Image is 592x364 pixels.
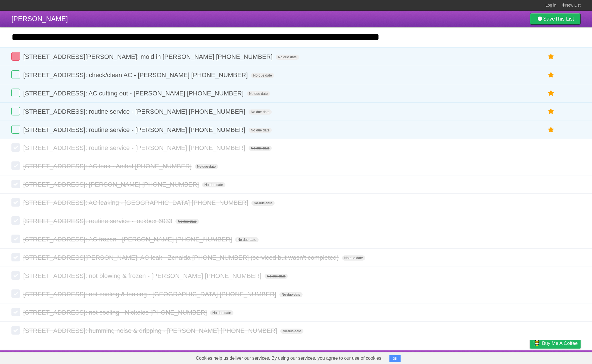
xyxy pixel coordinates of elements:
[175,219,199,224] span: No due date
[11,216,20,225] label: Done
[11,52,20,61] label: Done
[11,271,20,280] label: Done
[23,126,247,133] span: [STREET_ADDRESS]: routine service - [PERSON_NAME] [PHONE_NUMBER]
[473,352,496,363] a: Developers
[249,109,272,115] span: No due date
[11,107,20,115] label: Done
[11,308,20,316] label: Done
[251,201,275,206] span: No due date
[23,272,263,279] span: [STREET_ADDRESS]: not blowing & frozen - [PERSON_NAME] [PHONE_NUMBER]
[530,338,581,349] a: Buy me a coffee
[542,338,578,348] span: Buy me a coffee
[389,355,401,362] button: OK
[210,310,233,315] span: No due date
[23,53,274,60] span: [STREET_ADDRESS][PERSON_NAME]: mold in [PERSON_NAME] [PHONE_NUMBER]
[546,125,557,135] label: Star task
[23,163,193,170] span: [STREET_ADDRESS]: AC leak - Anibal [PHONE_NUMBER]
[195,164,218,169] span: No due date
[249,128,272,133] span: No due date
[249,146,272,151] span: No due date
[265,274,288,279] span: No due date
[23,254,340,261] span: [STREET_ADDRESS][PERSON_NAME]: AC leak - Zenaida [PHONE_NUMBER] (serviced but wasn't completed)
[235,237,258,242] span: No due date
[23,71,249,79] span: [STREET_ADDRESS]: check/clean AC - [PERSON_NAME] [PHONE_NUMBER]
[23,108,247,115] span: [STREET_ADDRESS]: routine service - [PERSON_NAME] [PHONE_NUMBER]
[546,107,557,116] label: Star task
[251,73,274,78] span: No due date
[11,125,20,134] label: Done
[23,144,247,151] span: [STREET_ADDRESS]: routine service - [PERSON_NAME] [PHONE_NUMBER]
[11,143,20,152] label: Done
[503,352,516,363] a: Terms
[11,326,20,335] label: Done
[23,291,278,298] span: [STREET_ADDRESS]: not cooling & leaking - [GEOGRAPHIC_DATA] [PHONE_NUMBER]
[23,181,200,188] span: [STREET_ADDRESS]: [PERSON_NAME] [PHONE_NUMBER]
[23,90,245,97] span: [STREET_ADDRESS]: AC cutting out - [PERSON_NAME] [PHONE_NUMBER]
[11,253,20,261] label: Done
[11,70,20,79] label: Done
[545,352,581,363] a: Suggest a feature
[11,198,20,207] label: Done
[11,289,20,298] label: Done
[23,327,279,334] span: [STREET_ADDRESS]: humming noise & dripping - [PERSON_NAME] [PHONE_NUMBER]
[555,16,574,22] b: This List
[23,217,174,225] span: [STREET_ADDRESS]: routine service - lockbox 6033
[279,292,303,297] span: No due date
[342,255,365,261] span: No due date
[23,236,233,243] span: [STREET_ADDRESS]: AC frozen - [PERSON_NAME] [PHONE_NUMBER]
[546,89,557,98] label: Star task
[23,199,250,206] span: [STREET_ADDRESS]: AC leaking - [GEOGRAPHIC_DATA] [PHONE_NUMBER]
[247,91,270,96] span: No due date
[276,55,299,60] span: No due date
[454,352,466,363] a: About
[523,352,537,363] a: Privacy
[11,15,68,23] span: [PERSON_NAME]
[546,70,557,80] label: Star task
[23,309,208,316] span: [STREET_ADDRESS]: not cooling - Nickolos [PHONE_NUMBER]
[546,52,557,61] label: Star task
[533,338,541,348] img: Buy me a coffee
[11,161,20,170] label: Done
[11,180,20,188] label: Done
[11,235,20,243] label: Done
[530,13,581,25] a: SaveThis List
[11,89,20,97] label: Done
[280,329,303,334] span: No due date
[202,182,225,187] span: No due date
[190,353,388,364] span: Cookies help us deliver our services. By using our services, you agree to our use of cookies.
